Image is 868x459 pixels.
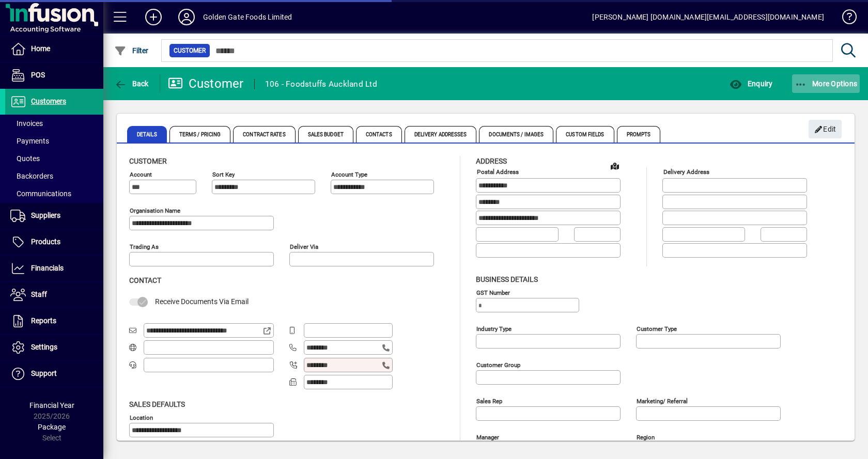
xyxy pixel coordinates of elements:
span: Customers [31,97,66,105]
span: More Options [795,80,858,88]
div: Customer [168,75,244,92]
mat-label: Sort key [212,171,235,178]
a: Communications [5,185,103,202]
mat-label: Organisation name [130,207,180,214]
span: Quotes [10,154,40,163]
span: Financial Year [29,401,74,409]
a: Invoices [5,115,103,132]
span: Contract Rates [233,126,295,143]
span: Staff [31,290,47,298]
span: Delivery Addresses [405,126,477,143]
button: Enquiry [727,74,775,93]
span: POS [31,71,45,79]
span: Business details [476,275,538,283]
a: Products [5,229,103,255]
a: Financials [5,256,103,281]
button: Filter [112,41,151,60]
app-page-header-button: Back [103,74,160,93]
a: Quotes [5,150,103,167]
button: Edit [809,120,842,138]
span: Back [114,80,149,88]
span: Payments [10,137,49,145]
span: Products [31,238,60,246]
span: Prompts [617,126,661,143]
mat-label: GST Number [476,289,510,296]
a: Home [5,36,103,62]
mat-label: Account [130,171,152,178]
span: Suppliers [31,211,60,219]
button: Profile [170,8,203,26]
span: Package [38,423,66,431]
span: Edit [814,121,836,138]
span: Sales defaults [129,400,185,408]
mat-label: Sales rep [476,397,502,404]
mat-label: Account Type [331,171,367,178]
a: Suppliers [5,203,103,229]
div: [PERSON_NAME] [DOMAIN_NAME][EMAIL_ADDRESS][DOMAIN_NAME] [592,9,824,25]
mat-label: Manager [476,433,499,440]
mat-label: Customer group [476,361,520,368]
mat-label: Industry type [476,325,512,332]
span: Address [476,157,507,165]
span: Contact [129,276,161,284]
span: Reports [31,316,56,325]
a: Backorders [5,167,103,185]
span: Custom Fields [556,126,614,143]
span: Contacts [356,126,402,143]
mat-label: Marketing/ Referral [637,397,688,404]
span: Support [31,369,57,377]
mat-label: Customer type [637,325,677,332]
a: Settings [5,335,103,360]
span: Home [31,44,50,53]
span: Financials [31,264,64,272]
a: Payments [5,132,103,150]
span: Documents / Images [479,126,553,143]
span: Customer [174,45,206,56]
a: Knowledge Base [834,2,855,36]
span: Receive Documents Via Email [155,297,249,306]
a: View on map [607,157,623,174]
span: Terms / Pricing [169,126,231,143]
button: Add [137,8,170,26]
span: Invoices [10,119,43,128]
button: Back [112,74,151,93]
mat-label: Region [637,433,655,440]
span: Settings [31,343,57,351]
span: Enquiry [730,80,772,88]
mat-label: Trading as [130,243,159,250]
span: Customer [129,157,167,165]
div: 106 - Foodstuffs Auckland Ltd [265,76,377,92]
a: Reports [5,308,103,334]
span: Details [127,126,167,143]
mat-label: Location [130,414,153,421]
a: Support [5,361,103,387]
a: Staff [5,282,103,308]
div: Golden Gate Foods Limited [203,9,292,25]
span: Communications [10,189,71,198]
span: Backorders [10,172,53,180]
span: Filter [114,46,149,55]
a: POS [5,62,103,88]
button: More Options [792,74,860,93]
span: Sales Budget [298,126,353,143]
mat-label: Deliver via [290,243,318,250]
